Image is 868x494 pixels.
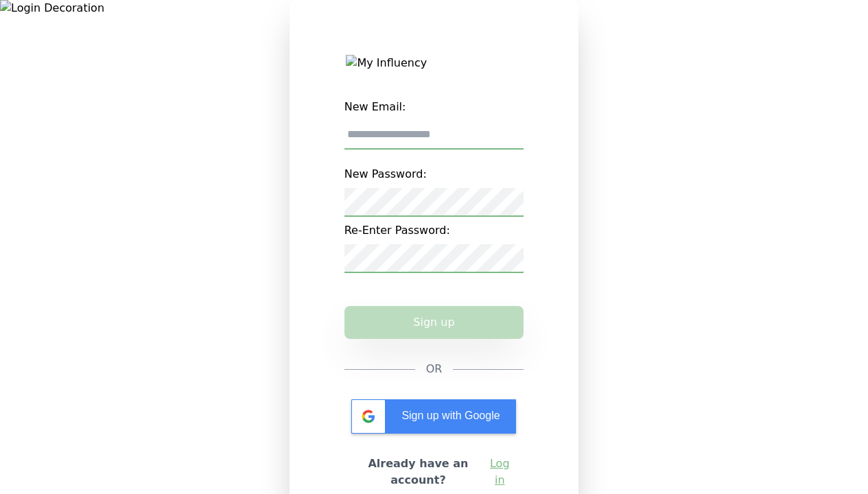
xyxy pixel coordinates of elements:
[486,456,513,489] a: Log in
[344,306,524,339] button: Sign up
[351,399,516,434] div: Sign up with Google
[344,161,524,188] label: New Password:
[355,456,482,489] h2: Already have an account?
[344,93,524,121] label: New Email:
[344,217,524,244] label: Re-Enter Password:
[346,55,521,71] img: My Influency
[401,410,500,421] span: Sign up with Google
[426,361,443,377] span: OR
